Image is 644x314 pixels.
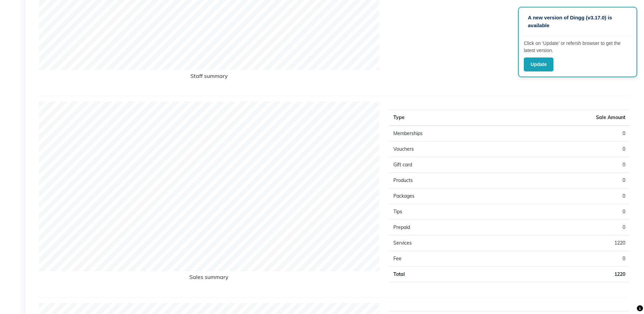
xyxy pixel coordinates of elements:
[509,251,630,267] td: 0
[509,142,630,157] td: 0
[509,188,630,204] td: 0
[524,40,631,54] p: Click on ‘Update’ or refersh browser to get the latest version.
[528,14,627,29] p: A new version of Dingg (v3.17.0) is available
[389,204,509,220] td: Tips
[389,251,509,267] td: Fee
[509,204,630,220] td: 0
[39,274,379,283] h6: Sales summary
[509,110,630,126] th: Sale Amount
[389,126,509,142] td: Memberships
[389,157,509,173] td: Gift card
[39,73,379,82] h6: Staff summary
[524,57,553,71] button: Update
[389,220,509,235] td: Prepaid
[389,188,509,204] td: Packages
[509,235,630,251] td: 1220
[509,126,630,142] td: 0
[389,173,509,188] td: Products
[389,142,509,157] td: Vouchers
[509,173,630,188] td: 0
[509,220,630,235] td: 0
[389,235,509,251] td: Services
[509,157,630,173] td: 0
[509,267,630,282] td: 1220
[389,110,509,126] th: Type
[389,267,509,282] td: Total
